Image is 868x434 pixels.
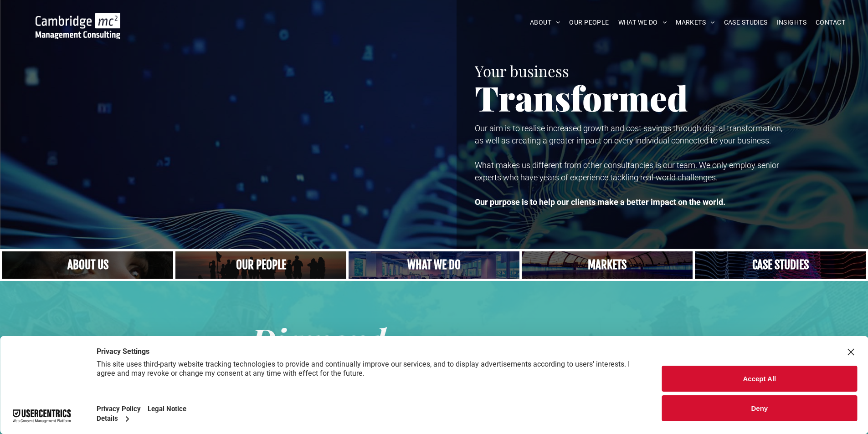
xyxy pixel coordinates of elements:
[349,251,519,279] a: A yoga teacher lifting his whole body off the ground in the peacock pose
[811,15,850,30] a: CONTACT
[467,335,482,357] span: of
[475,160,779,182] span: What makes us different from other consultancies is our team. We only employ senior experts who h...
[695,251,866,279] a: CASE STUDIES | See an Overview of All Our Case Studies | Cambridge Management Consulting
[671,15,719,30] a: MARKETS
[36,14,120,24] a: Your Business Transformed | Cambridge Management Consulting
[475,75,688,120] span: Transformed
[36,13,120,39] img: Go to Homepage
[475,123,782,145] span: Our aim is to realise increased growth and cost savings through digital transformation, as well a...
[2,251,173,279] a: Close up of woman's face, centered on her eyes
[161,335,246,357] span: Proud to be
[719,15,772,30] a: CASE STUDIES
[175,251,346,279] a: A crowd in silhouette at sunset, on a rise or lookout point
[475,197,725,207] strong: Our purpose is to help our clients make a better impact on the world.
[394,335,462,357] span: Sponsors
[614,15,672,30] a: WHAT WE DO
[251,318,386,361] span: Diamond
[565,15,613,30] a: OUR PEOPLE
[525,15,565,30] a: ABOUT
[475,61,569,81] span: Your business
[772,15,811,30] a: INSIGHTS
[522,251,693,279] a: Telecoms | Decades of Experience Across Multiple Industries & Regions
